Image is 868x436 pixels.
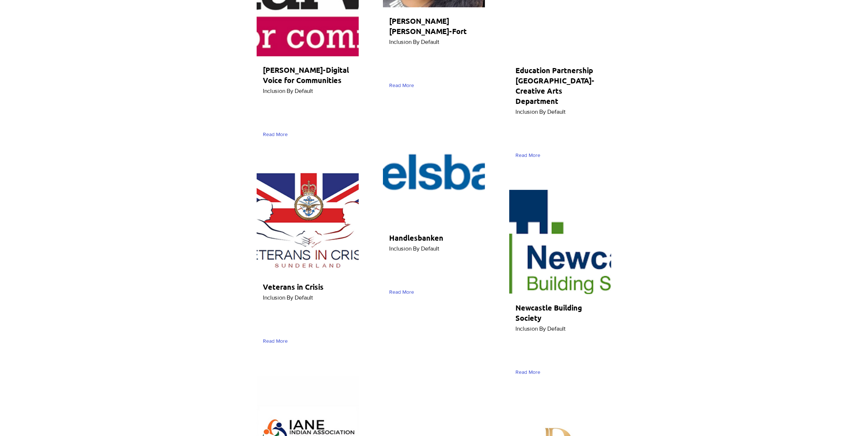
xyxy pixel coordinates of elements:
[263,128,291,141] a: Read More
[389,233,443,243] span: Handlesbanken
[263,65,349,85] span: [PERSON_NAME]-Digital Voice for Communities
[515,303,582,323] span: Newcastle Building Society
[515,109,566,115] span: Inclusion By Default
[263,131,288,138] span: Read More
[389,16,467,36] span: [PERSON_NAME] [PERSON_NAME]-Fort
[389,245,439,252] span: Inclusion By Default
[263,294,313,301] span: Inclusion By Default
[515,366,544,379] a: Read More
[515,152,540,159] span: Read More
[263,338,288,345] span: Read More
[389,39,439,45] span: Inclusion By Default
[389,79,417,92] a: Read More
[389,289,414,296] span: Read More
[515,65,595,106] span: Education Partnership [GEOGRAPHIC_DATA]-Creative Arts Department
[515,149,544,162] a: Read More
[389,82,414,89] span: Read More
[389,286,417,298] a: Read More
[263,282,324,292] span: Veterans in Crisis
[263,335,291,347] a: Read More
[263,88,313,94] span: Inclusion By Default
[515,326,566,332] span: Inclusion By Default
[515,369,540,376] span: Read More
